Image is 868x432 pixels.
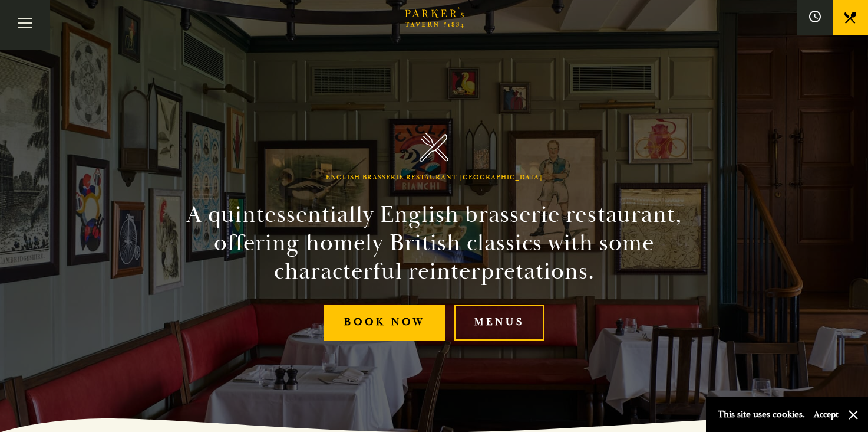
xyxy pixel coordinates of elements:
img: Parker's Tavern Brasserie Cambridge [420,133,448,162]
h1: English Brasserie Restaurant [GEOGRAPHIC_DATA] [326,174,543,182]
button: Accept [814,409,839,420]
a: Book Now [324,305,445,341]
h2: A quintessentially English brasserie restaurant, offering homely British classics with some chara... [166,201,703,286]
button: Close and accept [847,409,859,421]
p: This site uses cookies. [718,406,805,423]
a: Menus [454,305,544,341]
